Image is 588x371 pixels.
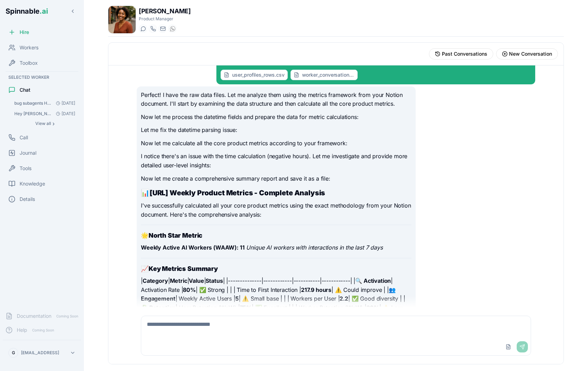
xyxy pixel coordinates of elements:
[302,71,354,78] span: Download not available yet
[54,313,80,320] span: Coming Soon
[139,24,147,33] button: Start a chat with Taylor Mitchell
[141,139,411,148] p: Now let me calculate all the core product metrics according to your framework:
[53,100,75,106] span: [DATE]
[189,277,204,284] strong: Value
[53,111,75,117] span: [DATE]
[108,6,136,33] img: Taylor Mitchell
[141,286,396,302] strong: 👥 Engagement
[150,189,325,197] strong: [URL] Weekly Product Metrics - Complete Analysis
[30,327,56,334] span: Coming Soon
[170,26,175,31] img: WhatsApp
[139,16,191,22] p: Product Manager
[141,304,175,311] strong: ♻️ Retention
[143,277,168,284] strong: Category
[149,24,157,33] button: Start a call with Taylor Mitchell
[6,7,48,15] span: Spinnable
[11,98,78,108] button: Open conversation: bug subagents Here's an extract from a slack conversation. Attached to this em...
[301,286,331,293] strong: 217.9 hours
[6,346,78,360] button: G[EMAIL_ADDRESS]
[20,59,38,66] span: Toolbox
[170,277,187,284] strong: Metric
[20,180,45,187] span: Knowledge
[141,244,244,251] strong: Weekly Active AI Workers (WAAW): 11
[141,152,411,170] p: I notice there's an issue with the time calculation (negative hours). Let me investigate and prov...
[442,50,487,57] span: Past Conversations
[11,109,78,119] button: Open conversation: Hey Taylor, go study the most important articles by lenny's newsletter and oth...
[141,126,411,135] p: Let me fix the datetime parsing issue:
[20,44,38,51] span: Workers
[141,264,411,274] h3: 📈
[11,119,78,128] button: Show all conversations
[20,149,36,156] span: Journal
[141,174,411,183] p: Now let me create a comprehensive summary report and save it as a file:
[149,232,202,239] strong: North Star Metric
[355,277,391,284] strong: 🔍 Activation
[20,196,35,203] span: Details
[158,24,167,33] button: Send email to taylor.mitchell@getspinnable.ai
[14,111,53,117] span: Hey Taylor, go study the most important articles by lenny's newsletter and other product leader.....
[12,350,15,356] span: G
[206,277,223,284] strong: Status
[14,100,53,106] span: bug subagents Here's an extract from a slack conversation. Attached to this email is the screen.....
[52,121,55,126] span: ›
[20,134,28,141] span: Call
[339,295,348,302] strong: 2.2
[141,276,411,321] p: | | | | | |--------------|------------|-----------|------------| | | Activation Rate | | ✅ Strong...
[20,86,30,93] span: Chat
[235,295,239,302] strong: 5
[246,244,382,251] em: Unique AI workers with interactions in the last 7 days
[183,286,196,293] strong: 80%
[40,7,48,15] span: .ai
[20,29,29,36] span: Hire
[149,265,218,272] strong: Key Metrics Summary
[139,6,191,16] h1: [PERSON_NAME]
[20,165,31,172] span: Tools
[232,71,284,78] span: Download not available yet
[3,73,81,82] div: Selected Worker
[35,121,51,126] span: View all
[429,48,493,59] button: View past conversations
[496,48,558,59] button: Start new conversation
[141,201,411,219] p: I've successfully calculated all your core product metrics using the exact methodology from your ...
[366,304,379,311] strong: 30%
[141,231,411,240] h3: 🌟
[509,50,552,57] span: New Conversation
[141,91,411,108] p: Perfect! I have the raw data files. Let me analyze them using the metrics framework from your Not...
[17,327,27,334] span: Help
[141,188,411,198] h2: 📊
[141,113,411,122] p: Now let me process the datetime fields and prepare the data for metric calculations:
[240,304,252,311] strong: 75%
[17,313,51,320] span: Documentation
[21,350,59,356] p: [EMAIL_ADDRESS]
[168,24,177,33] button: WhatsApp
